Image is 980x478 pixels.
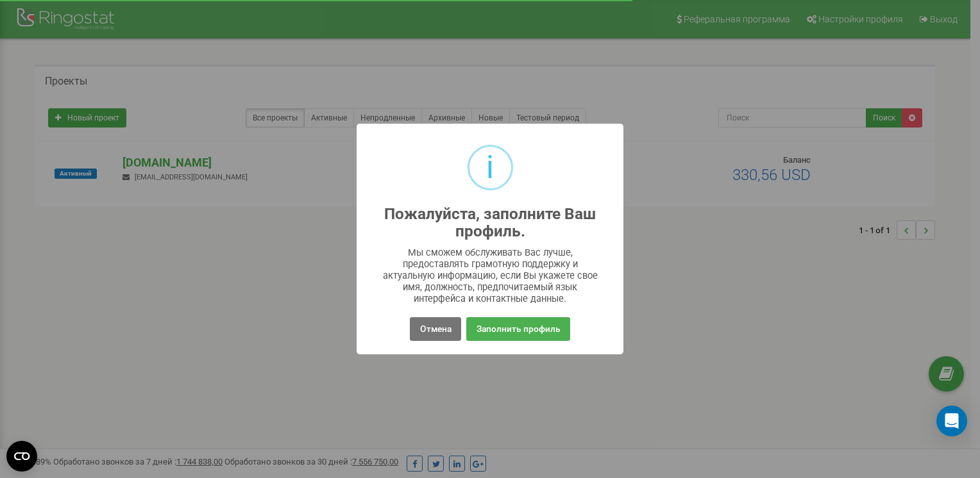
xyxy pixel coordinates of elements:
div: Мы сможем обслуживать Вас лучше, предоставлять грамотную поддержку и актуальную информацию, если ... [382,247,598,304]
button: Отмена [410,317,460,341]
button: Open CMP widget [6,441,37,472]
div: Open Intercom Messenger [936,406,967,436]
button: Заполнить профиль [466,317,570,341]
div: i [486,147,494,188]
h2: Пожалуйста, заполните Ваш профиль. [382,206,598,240]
